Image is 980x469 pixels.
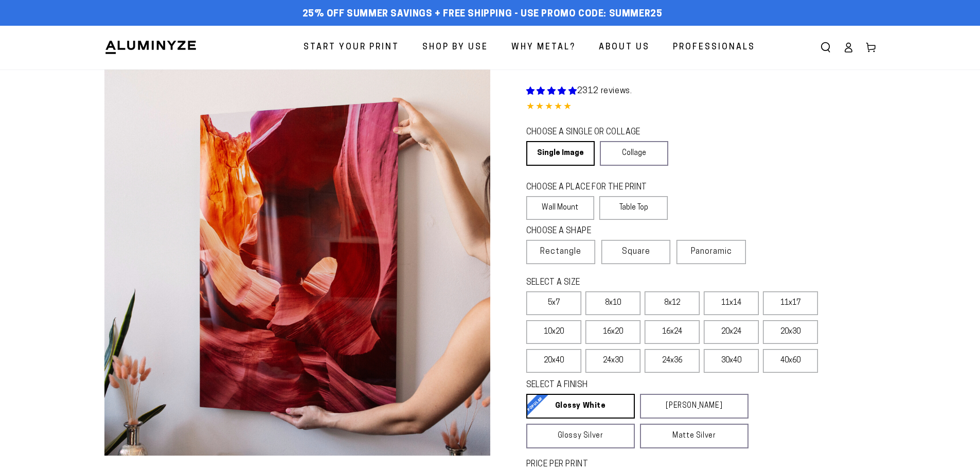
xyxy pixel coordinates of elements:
label: Table Top [599,196,668,220]
summary: Search our site [814,36,837,59]
label: 11x14 [704,291,759,315]
label: 24x36 [645,349,700,373]
img: Aluminyze [104,40,197,55]
legend: CHOOSE A SINGLE OR COLLAGE [526,127,659,138]
label: 24x30 [585,349,640,373]
label: 16x24 [645,320,700,344]
label: 8x12 [645,291,700,315]
legend: CHOOSE A SHAPE [526,225,660,237]
label: 16x20 [585,320,640,344]
label: 20x24 [704,320,759,344]
a: Professionals [665,34,763,61]
span: Start Your Print [304,40,399,55]
span: About Us [599,40,650,55]
legend: SELECT A FINISH [526,379,724,391]
a: Why Metal? [504,34,583,61]
a: [PERSON_NAME] [640,394,749,419]
span: Rectangle [540,246,581,258]
a: Collage [600,141,668,166]
label: 11x17 [763,291,818,315]
label: 10x20 [526,320,581,344]
label: 20x30 [763,320,818,344]
span: Why Metal? [511,40,576,55]
a: Start Your Print [296,34,407,61]
a: Single Image [526,141,595,166]
label: 8x10 [585,291,640,315]
a: Glossy White [526,394,635,419]
label: 30x40 [704,349,759,373]
span: Professionals [673,40,755,55]
legend: SELECT A SIZE [526,277,732,289]
legend: CHOOSE A PLACE FOR THE PRINT [526,182,658,194]
span: 25% off Summer Savings + Free Shipping - Use Promo Code: SUMMER25 [302,9,663,20]
label: Wall Mount [526,196,595,220]
span: Panoramic [691,248,732,256]
span: Square [622,246,650,258]
label: 5x7 [526,291,581,315]
a: Glossy Silver [526,424,635,448]
a: Matte Silver [640,424,749,448]
label: 20x40 [526,349,581,373]
span: Shop By Use [422,40,488,55]
a: About Us [591,34,657,61]
a: Shop By Use [415,34,496,61]
div: 4.85 out of 5.0 stars [526,100,876,115]
label: 40x60 [763,349,818,373]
